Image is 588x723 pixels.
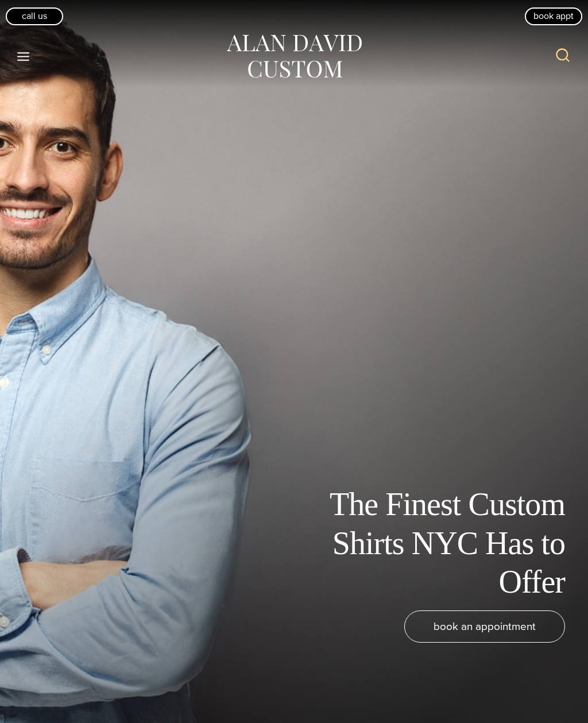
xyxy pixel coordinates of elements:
[11,46,36,67] button: Open menu
[525,7,582,25] a: book appt
[404,610,565,643] a: book an appointment
[434,618,536,635] span: book an appointment
[307,485,565,601] h1: The Finest Custom Shirts NYC Has to Offer
[225,31,363,82] img: Alan David Custom
[549,42,577,70] button: View Search Form
[6,7,63,25] a: Call Us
